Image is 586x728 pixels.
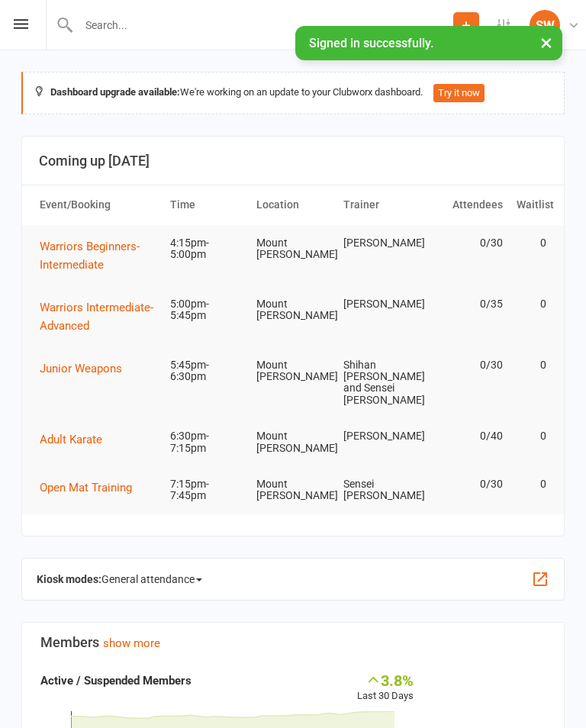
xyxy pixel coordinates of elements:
td: Mount [PERSON_NAME] [250,225,336,273]
strong: Active / Suspended Members [40,674,192,688]
td: 0 [510,286,553,322]
button: Junior Weapons [40,359,133,378]
strong: Kiosk modes: [37,573,101,585]
td: 0/30 [423,466,510,502]
th: Attendees [423,185,510,224]
th: Trainer [336,185,423,224]
td: 4:15pm-5:00pm [163,225,250,273]
td: 7:15pm-7:45pm [163,466,250,514]
td: [PERSON_NAME] [336,286,423,322]
td: 0/30 [423,347,510,383]
button: Try it now [433,84,485,102]
th: Location [250,185,336,224]
h3: Coming up [DATE] [39,153,547,169]
td: 5:45pm-6:30pm [163,347,250,395]
span: Signed in successfully. [309,36,433,50]
td: 0 [510,347,553,383]
span: Junior Weapons [40,362,122,375]
td: [PERSON_NAME] [336,418,423,454]
input: Search... [74,14,453,36]
div: 3.8% [357,672,414,688]
td: Mount [PERSON_NAME] [250,466,336,514]
button: × [533,26,560,59]
td: 0/35 [423,286,510,322]
td: 0/40 [423,418,510,454]
div: SW [530,10,560,40]
td: Shihan [PERSON_NAME] and Sensei [PERSON_NAME] [336,347,423,419]
span: Open Mat Training [40,481,132,494]
th: Event/Booking [33,185,163,224]
h3: Members [40,635,546,650]
span: General attendance [101,567,202,591]
th: Time [163,185,250,224]
div: Last 30 Days [357,672,414,704]
span: Adult Karate [40,433,102,446]
a: show more [103,636,160,650]
div: We're working on an update to your Clubworx dashboard. [21,72,565,114]
td: 5:00pm-5:45pm [163,286,250,334]
td: 6:30pm-7:15pm [163,418,250,466]
td: Mount [PERSON_NAME] [250,418,336,466]
td: Mount [PERSON_NAME] [250,286,336,334]
td: Sensei [PERSON_NAME] [336,466,423,514]
td: 0 [510,466,553,502]
button: Open Mat Training [40,478,143,497]
th: Waitlist [510,185,553,224]
td: [PERSON_NAME] [336,225,423,261]
td: Mount [PERSON_NAME] [250,347,336,395]
span: Warriors Intermediate-Advanced [40,301,153,333]
button: Warriors Intermediate-Advanced [40,298,156,335]
td: 0 [510,418,553,454]
strong: Dashboard upgrade available: [50,86,180,98]
td: 0/30 [423,225,510,261]
button: Adult Karate [40,430,113,449]
span: Warriors Beginners-Intermediate [40,240,140,272]
button: Warriors Beginners-Intermediate [40,237,156,274]
td: 0 [510,225,553,261]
